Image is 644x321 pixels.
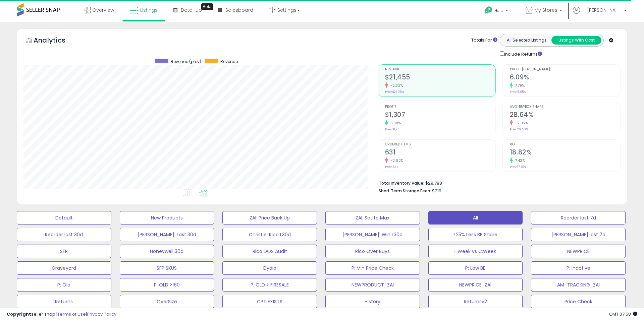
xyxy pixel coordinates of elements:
span: 2025-09-16 07:58 GMT [609,311,637,317]
button: All Selected Listings [502,36,552,45]
small: 5.30% [388,121,401,126]
small: Prev: 5.65% [510,90,526,94]
span: Overview [92,7,114,13]
span: $219 [432,188,441,194]
a: Terms of Use [57,311,86,317]
h2: $1,307 [385,111,495,120]
button: New Products [120,211,214,224]
button: Rico DOS Audit [222,245,317,258]
span: Listings [140,7,158,13]
span: Revenue [220,59,238,64]
div: Tooltip anchor [201,3,213,10]
span: Revenue (prev) [171,59,201,64]
span: ROI [510,143,620,146]
h2: 631 [385,148,495,157]
small: 7.79% [513,83,525,88]
button: [PERSON_NAME]: Win L30d [325,228,420,241]
small: -2.02% [388,158,404,163]
button: P: Old [17,278,111,292]
button: Returnsv2 [428,295,523,308]
button: P: Inactive [531,261,626,275]
button: OverSize [120,295,214,308]
b: Total Inventory Value: [379,180,424,186]
small: Prev: $1,241 [385,127,400,131]
h5: Analytics [34,36,78,47]
button: NEWPRICE [531,245,626,258]
strong: Copyright [7,311,31,317]
i: Get Help [484,6,493,14]
button: Default [17,211,111,224]
span: Profit [385,105,495,109]
span: Ordered Items [385,143,495,146]
small: Prev: 644 [385,165,398,169]
button: Reorder last 7d [531,211,626,224]
button: Rico Over Buys [325,245,420,258]
button: History [325,295,420,308]
small: Prev: $21,964 [385,90,404,94]
a: Privacy Policy [87,311,116,317]
button: Price Check [531,295,626,308]
button: P: Min Price Check [325,261,420,275]
button: P: OLD >180 [120,278,214,292]
small: Prev: 17.52% [510,165,526,169]
button: [PERSON_NAME] last 7d [531,228,626,241]
button: Reorder last 30d [17,228,111,241]
button: L.Week vs C.Week [428,245,523,258]
div: seller snap | | [7,311,116,318]
a: Hi [PERSON_NAME] [573,7,627,22]
b: Short Term Storage Fees: [379,188,431,194]
span: Profit [PERSON_NAME] [510,68,620,71]
button: AM_TRACKING_ZAI [531,278,626,292]
small: -2.92% [513,121,528,126]
button: Listings With Cost [551,36,601,45]
span: Revenue [385,68,495,71]
button: SFP SKUS [120,261,214,275]
span: Hi [PERSON_NAME] [582,7,622,13]
a: Help [479,1,515,22]
h2: 6.09% [510,73,620,82]
div: Totals For [471,37,497,44]
li: $29,788 [379,179,615,187]
small: -2.32% [388,83,403,88]
button: Graveyard [17,261,111,275]
button: Christie: Rico L30d [222,228,317,241]
span: Salesboard [225,7,253,13]
button: Dydio [222,261,317,275]
small: Prev: 29.50% [510,127,528,131]
button: [PERSON_NAME]: Last 30d [120,228,214,241]
button: Returns [17,295,111,308]
button: CPT EXISTS [222,295,317,308]
span: My Stores [534,7,557,13]
button: NEWPRICE_ZAI [428,278,523,292]
span: DataHub [181,7,202,13]
button: All [428,211,523,224]
button: SFP [17,245,111,258]
h2: 28.64% [510,111,620,120]
button: Honeywell 30d [120,245,214,258]
h2: $21,455 [385,73,495,82]
span: Help [494,8,503,13]
div: Include Returns [495,50,550,58]
button: NEWPRODUCT_ZAI [325,278,420,292]
button: P: Low BB [428,261,523,275]
button: >25% Less BB Share [428,228,523,241]
h2: 18.82% [510,148,620,157]
button: ZAI: Price Back Up [222,211,317,224]
button: P: OLD > FIRESALE [222,278,317,292]
small: 7.42% [513,158,525,163]
span: Avg. Buybox Share [510,105,620,109]
button: ZAI: Set to Max [325,211,420,224]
